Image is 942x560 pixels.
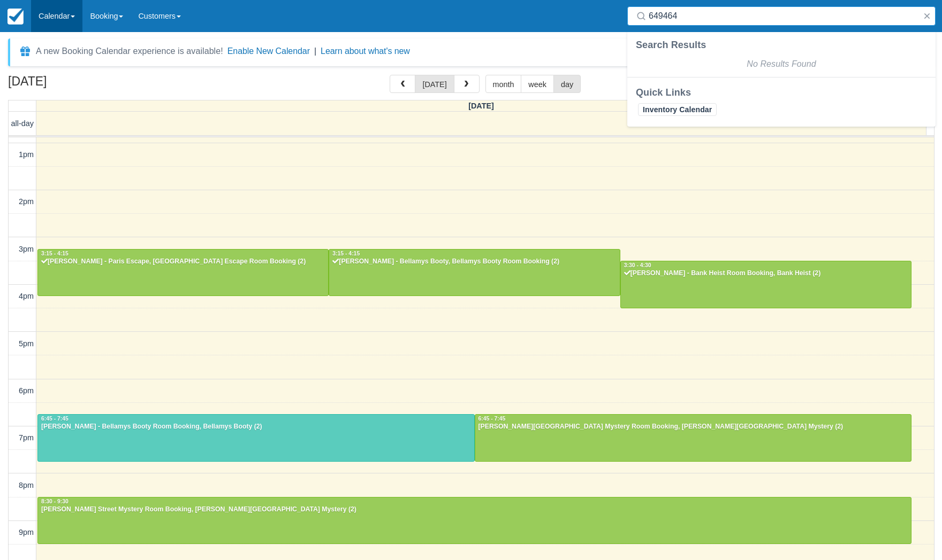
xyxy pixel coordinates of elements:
[332,258,617,266] div: [PERSON_NAME] - Bellamys Booty, Bellamys Booty Room Booking (2)
[41,258,325,266] div: [PERSON_NAME] - Paris Escape, [GEOGRAPHIC_DATA] Escape Room Booking (2)
[37,249,329,296] a: 3:15 - 4:15[PERSON_NAME] - Paris Escape, [GEOGRAPHIC_DATA] Escape Room Booking (2)
[468,102,494,110] span: [DATE]
[620,261,911,308] a: 3:30 - 4:30[PERSON_NAME] - Bank Heist Room Booking, Bank Heist (2)
[329,249,620,296] a: 3:15 - 4:15[PERSON_NAME] - Bellamys Booty, Bellamys Booty Room Booking (2)
[19,150,34,159] span: 1pm
[636,38,927,51] div: Search Results
[19,481,34,489] span: 8pm
[638,103,717,116] a: Inventory Calendar
[478,423,909,431] div: [PERSON_NAME][GEOGRAPHIC_DATA] Mystery Room Booking, [PERSON_NAME][GEOGRAPHIC_DATA] Mystery (2)
[478,416,506,422] span: 6:45 - 7:45
[19,339,34,348] span: 5pm
[485,75,522,93] button: month
[19,292,34,300] span: 4pm
[19,197,34,206] span: 2pm
[19,433,34,442] span: 7pm
[553,75,581,93] button: day
[7,9,24,25] img: checkfront-main-nav-mini-logo.png
[37,414,475,461] a: 6:45 - 7:45[PERSON_NAME] - Bellamys Booty Room Booking, Bellamys Booty (2)
[636,86,927,99] div: Quick Links
[521,75,554,93] button: week
[11,119,34,128] span: all-day
[475,414,912,461] a: 6:45 - 7:45[PERSON_NAME][GEOGRAPHIC_DATA] Mystery Room Booking, [PERSON_NAME][GEOGRAPHIC_DATA] My...
[624,262,651,268] span: 3:30 - 4:30
[41,416,69,422] span: 6:45 - 7:45
[41,423,472,431] div: [PERSON_NAME] - Bellamys Booty Room Booking, Bellamys Booty (2)
[415,75,454,93] button: [DATE]
[19,386,34,395] span: 6pm
[19,245,34,253] span: 3pm
[314,46,316,56] span: |
[332,251,360,256] span: 3:15 - 4:15
[36,45,223,58] div: A new Booking Calendar experience is available!
[747,59,816,68] em: No Results Found
[41,499,69,504] span: 8:30 - 9:30
[227,46,310,57] button: Enable New Calendar
[41,251,69,256] span: 3:15 - 4:15
[19,528,34,536] span: 9pm
[8,75,143,95] h2: [DATE]
[37,497,911,544] a: 8:30 - 9:30[PERSON_NAME] Street Mystery Room Booking, [PERSON_NAME][GEOGRAPHIC_DATA] Mystery (2)
[321,46,410,56] a: Learn about what's new
[624,269,908,278] div: [PERSON_NAME] - Bank Heist Room Booking, Bank Heist (2)
[649,6,918,26] input: Search ( / )
[41,505,908,514] div: [PERSON_NAME] Street Mystery Room Booking, [PERSON_NAME][GEOGRAPHIC_DATA] Mystery (2)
